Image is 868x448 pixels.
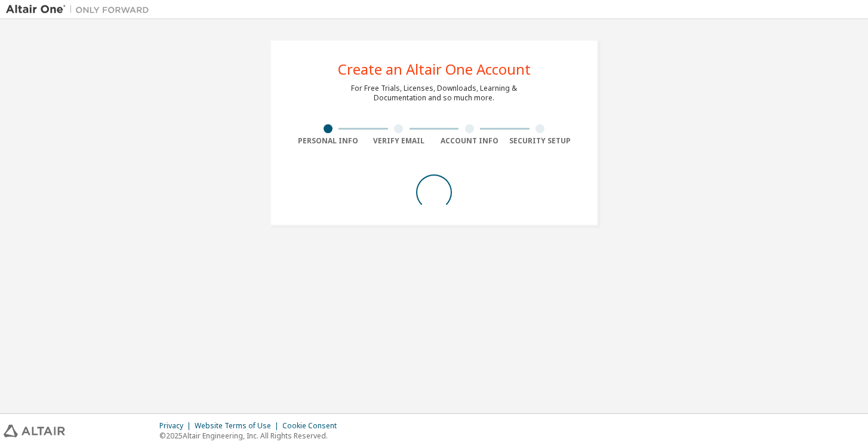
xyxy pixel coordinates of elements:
img: Altair One [6,4,155,16]
div: Privacy [159,421,195,431]
img: altair_logo.svg [4,425,65,437]
div: Verify Email [364,136,435,146]
div: For Free Trials, Licenses, Downloads, Learning & Documentation and so much more. [351,84,517,103]
div: Account Info [434,136,505,146]
div: Cookie Consent [282,421,344,431]
div: Create an Altair One Account [338,62,531,76]
p: © 2025 Altair Engineering, Inc. All Rights Reserved. [159,431,344,441]
div: Website Terms of Use [195,421,282,431]
div: Security Setup [505,136,576,146]
div: Personal Info [293,136,364,146]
